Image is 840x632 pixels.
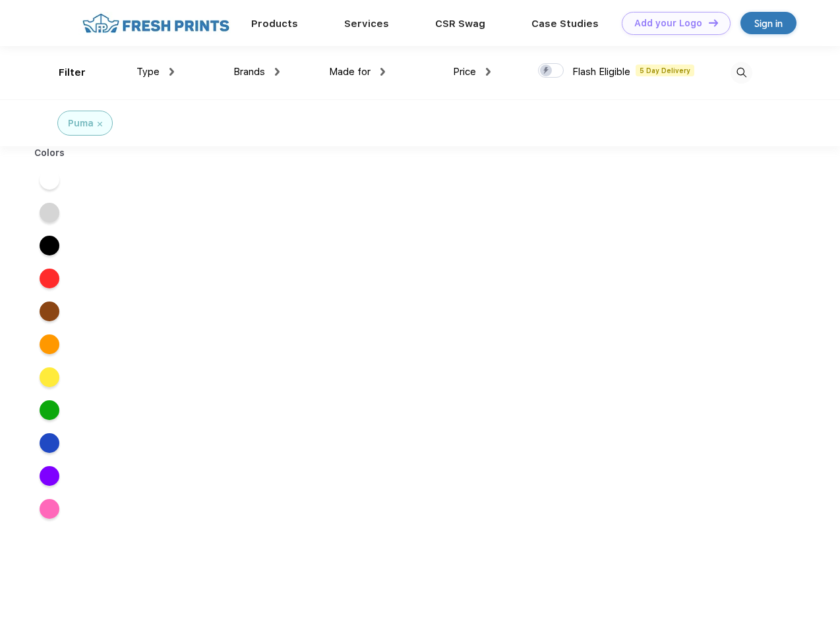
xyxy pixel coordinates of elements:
[24,146,75,160] div: Colors
[275,68,280,76] img: dropdown.png
[329,66,371,78] span: Made for
[380,68,385,76] img: dropdown.png
[251,18,298,30] a: Products
[636,65,694,76] span: 5 Day Delivery
[233,66,265,78] span: Brands
[754,16,783,31] div: Sign in
[78,12,233,35] img: fo%20logo%202.webp
[435,18,485,30] a: CSR Swag
[68,117,94,130] div: Puma
[572,66,630,78] span: Flash Eligible
[169,68,174,76] img: dropdown.png
[453,66,476,78] span: Price
[344,18,389,30] a: Services
[136,66,160,78] span: Type
[731,62,752,84] img: desktop_search.svg
[59,65,86,80] div: Filter
[709,19,718,26] img: DT
[98,122,102,126] img: filter_cancel.svg
[740,12,796,34] a: Sign in
[634,18,702,29] div: Add your Logo
[486,68,491,76] img: dropdown.png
